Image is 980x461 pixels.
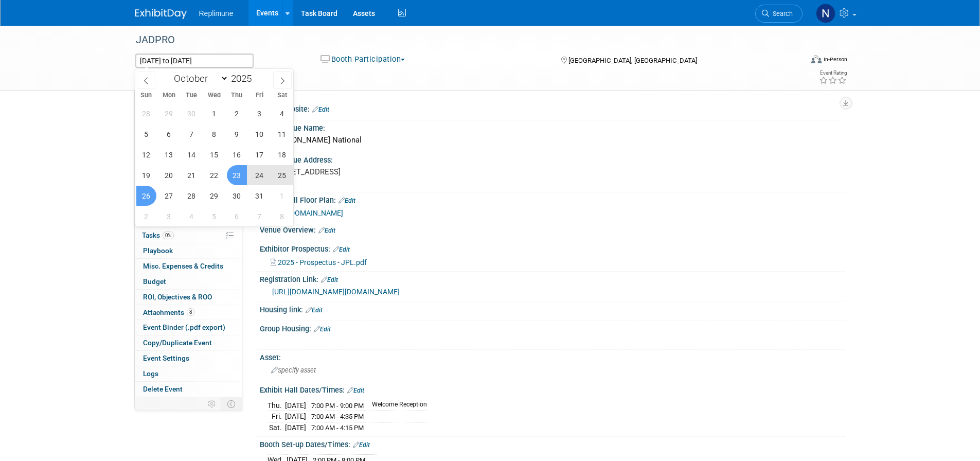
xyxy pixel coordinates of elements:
span: Tue [180,92,203,99]
span: October 16, 2025 [227,145,247,165]
a: Edit [333,246,350,253]
span: Event Binder (.pdf export) [143,323,225,331]
span: October 30, 2025 [227,186,247,206]
td: Personalize Event Tab Strip [203,397,221,411]
div: Booth Set-up Dates/Times: [260,437,845,450]
div: JADPRO [132,31,787,49]
span: October 1, 2025 [204,103,224,123]
button: Booth Participation [317,54,409,65]
a: Budget [135,274,242,289]
td: Welcome Reception [366,400,427,411]
div: Exhibit Hall Dates/Times: [260,382,845,396]
a: Travel Reservations [135,151,242,166]
span: Playbook [143,246,173,255]
span: Sun [135,92,158,99]
span: October 26, 2025 [136,186,156,206]
span: October 25, 2025 [272,165,292,185]
div: Venue Overview: [260,222,845,236]
span: October 15, 2025 [204,145,224,165]
div: Event Venue Address: [260,152,845,165]
span: 7:00 AM - 4:35 PM [311,413,364,420]
a: [URL][DOMAIN_NAME][DOMAIN_NAME] [272,288,400,296]
div: Event Format [742,54,848,69]
a: Booth [135,105,242,120]
a: Edit [353,441,370,449]
span: Logs [143,369,158,378]
input: Event Start Date - End Date [135,54,254,68]
a: Reception [135,121,242,136]
span: October 13, 2025 [159,145,179,165]
span: September 29, 2025 [159,103,179,123]
span: October 7, 2025 [182,124,202,144]
span: October 12, 2025 [136,145,156,165]
a: Asset Reservations [135,167,242,182]
div: In-Person [823,56,847,63]
a: Search [755,5,803,23]
div: Event Venue Name: [260,120,845,133]
span: Replimune [199,9,234,17]
span: October 20, 2025 [159,165,179,185]
a: Edit [314,326,331,333]
td: Fri. [268,411,285,422]
span: ROI, Objectives & ROO [143,293,212,301]
span: October 18, 2025 [272,145,292,165]
span: October 24, 2025 [250,165,270,185]
td: [DATE] [285,411,306,422]
td: Sat. [268,422,285,433]
span: October 8, 2025 [204,124,224,144]
td: [DATE] [285,422,306,433]
div: Group Housing: [260,321,845,334]
span: October 11, 2025 [272,124,292,144]
a: ROI, Objectives & ROO [135,290,242,305]
span: 2025 - Prospectus - JPL.pdf [278,258,367,267]
img: Nicole Schaeffner [816,4,835,23]
span: October 27, 2025 [159,186,179,206]
span: Mon [157,92,180,99]
span: October 3, 2025 [250,103,270,123]
a: Copy/Duplicate Event [135,335,242,350]
span: October 2, 2025 [227,103,247,123]
span: November 6, 2025 [227,206,247,226]
span: November 3, 2025 [159,206,179,226]
span: November 8, 2025 [272,206,292,226]
span: November 2, 2025 [136,206,156,226]
td: Thu. [268,400,285,411]
span: Fri [248,92,271,99]
span: October 28, 2025 [182,186,202,206]
span: October 19, 2025 [136,165,156,185]
a: Attachments8 [135,305,242,320]
a: Edit [318,227,335,234]
span: October 31, 2025 [250,186,270,206]
a: Misc. Expenses & Credits [135,259,242,274]
span: Sat [271,92,293,99]
div: Exhibit Hall Floor Plan: [260,192,845,206]
span: Wed [203,92,225,99]
span: October 17, 2025 [250,145,270,165]
span: October 29, 2025 [204,186,224,206]
span: October 14, 2025 [182,145,202,165]
span: October 6, 2025 [159,124,179,144]
a: Tasks0% [135,228,242,243]
select: Month [169,72,228,85]
span: [GEOGRAPHIC_DATA], [GEOGRAPHIC_DATA] [568,57,697,64]
span: October 22, 2025 [204,165,224,185]
pre: [STREET_ADDRESS] [271,167,492,176]
span: 8 [187,308,194,316]
span: November 1, 2025 [272,186,292,206]
input: Year [228,73,259,84]
img: Format-Inperson.png [811,55,822,63]
a: Edit [312,106,329,113]
span: Event Settings [143,354,189,362]
span: October 5, 2025 [136,124,156,144]
div: Event Website: [260,101,845,115]
span: Thu [225,92,248,99]
span: Budget [143,277,166,286]
a: Edit [321,276,338,283]
a: [URL][DOMAIN_NAME] [271,209,343,217]
a: 2025 - Prospectus - JPL.pdf [271,258,367,267]
span: 7:00 AM - 4:15 PM [311,424,364,432]
a: Edit [306,307,323,314]
a: Delete Event [135,382,242,397]
a: Edit [347,387,364,394]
